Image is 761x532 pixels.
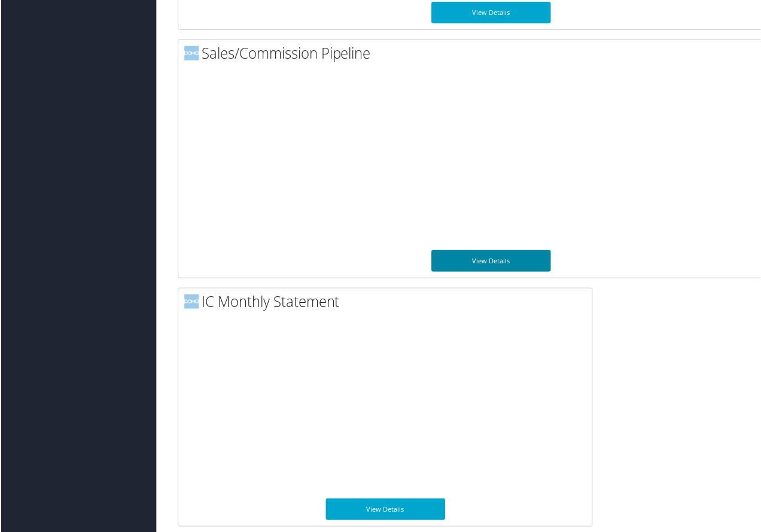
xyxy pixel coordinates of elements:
a: View Details [431,2,551,23]
a: View Details [325,500,445,521]
a: View Details [431,251,551,272]
h2: IC Monthly Statement [184,292,592,312]
img: domo-logo.png [184,295,198,309]
img: domo-logo.png [184,46,198,60]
